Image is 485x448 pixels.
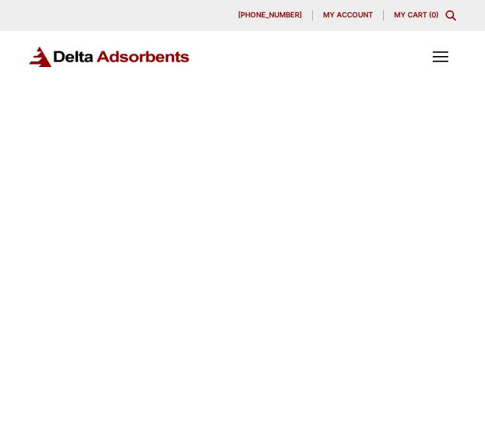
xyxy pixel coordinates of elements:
[238,12,302,19] span: [PHONE_NUMBER]
[425,41,456,72] div: Toggle Off Canvas Content
[431,10,436,19] span: 0
[446,10,456,21] div: Toggle Modal Content
[394,10,439,19] a: My Cart (0)
[29,46,190,68] img: Delta Adsorbents
[323,12,373,19] span: My account
[313,10,384,21] a: My account
[228,10,313,21] a: [PHONE_NUMBER]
